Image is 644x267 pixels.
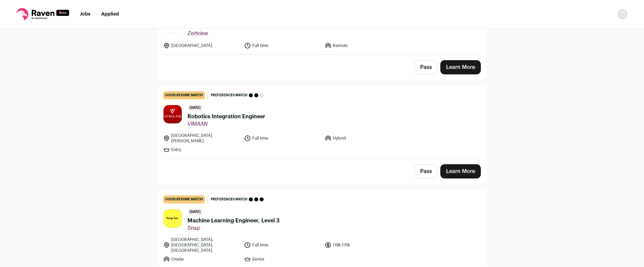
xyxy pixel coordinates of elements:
[440,60,481,74] a: Learn More
[325,237,402,253] li: 118k-176k
[187,225,280,232] span: Snap
[163,256,240,263] li: Onsite
[325,42,402,49] li: Remote
[187,105,203,111] span: [DATE]
[325,133,402,144] li: Hybrid
[164,105,182,123] img: 8eac411b244deee2f28b426c9c4bad7d942bc6e48691f638912f711a43a290f3.jpg
[244,42,321,49] li: Full time
[414,60,438,74] button: Pass
[244,237,321,253] li: Full time
[163,237,240,253] li: [GEOGRAPHIC_DATA], [GEOGRAPHIC_DATA], [GEOGRAPHIC_DATA]
[187,209,203,215] span: [DATE]
[617,9,628,20] img: nopic.png
[80,12,90,17] a: Jobs
[164,209,182,227] img: 99c48d78a97eea7b9e1a8d27914876bdc8eec497a763b35d7882cad842f1a536.jpg
[187,121,265,127] span: VIMAAN
[211,92,247,99] span: Preferences match
[440,164,481,178] a: Learn More
[187,217,280,225] span: Machine Learning Engineer, Level 3
[163,195,205,203] div: good resume match
[244,133,321,144] li: Full time
[187,113,265,121] span: Robotics Integration Engineer
[158,86,486,159] a: good resume match Preferences match [DATE] Robotics Integration Engineer VIMAAN [GEOGRAPHIC_DATA]...
[163,91,205,99] div: good resume match
[244,256,321,263] li: Senior
[211,196,247,203] span: Preferences match
[414,164,438,178] button: Pass
[187,30,235,37] span: Zeitview
[163,42,240,49] li: [GEOGRAPHIC_DATA]
[617,9,628,20] button: Open dropdown
[163,133,240,144] li: [GEOGRAPHIC_DATA][PERSON_NAME]
[101,12,119,17] a: Applied
[163,146,240,153] li: Entry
